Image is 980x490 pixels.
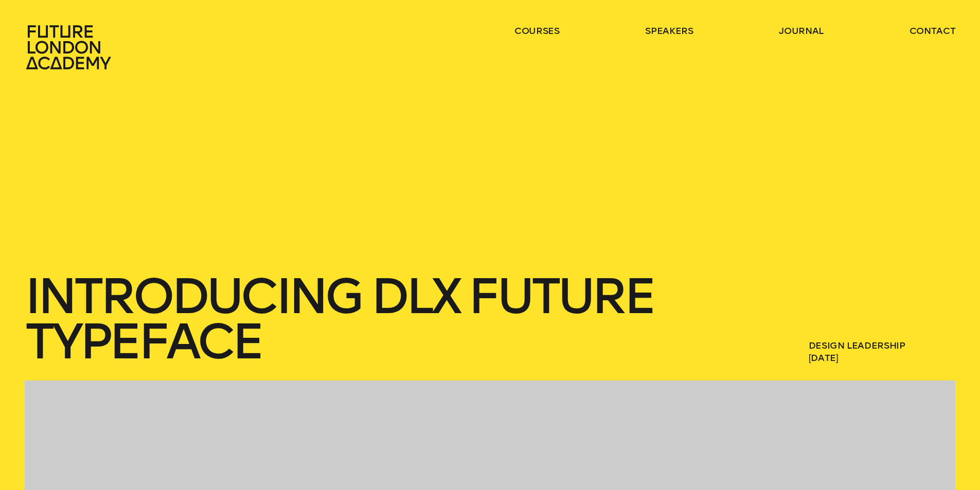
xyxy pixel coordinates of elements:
a: contact [910,25,956,37]
a: Design Leadership [809,340,905,351]
a: courses [514,25,560,37]
span: [DATE] [809,352,956,364]
a: speakers [645,25,693,37]
a: journal [779,25,824,37]
h1: IntroducIng DLX Future Typeface [25,274,711,364]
